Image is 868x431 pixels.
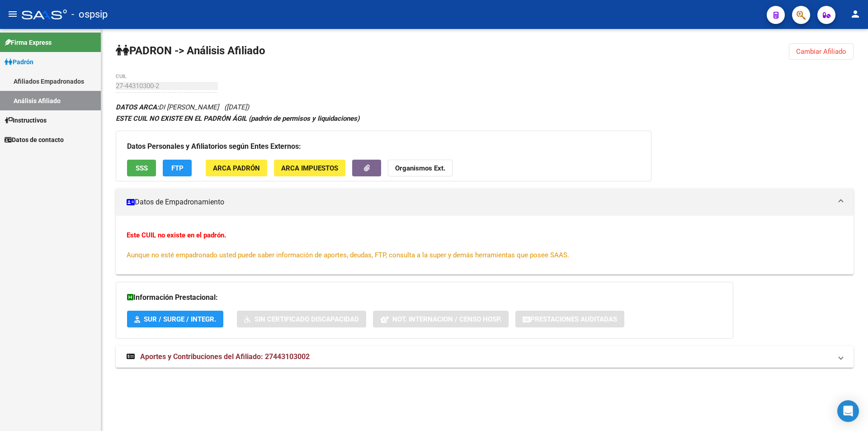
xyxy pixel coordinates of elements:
span: Aunque no esté empadronado usted puede saber información de aportes, deudas, FTP, consulta a la s... [127,251,569,259]
button: SSS [127,160,156,176]
h3: Información Prestacional: [127,291,722,304]
mat-icon: person [850,9,861,19]
strong: ESTE CUIL NO EXISTE EN EL PADRÓN ÁGIL (padrón de permisos y liquidaciones) [116,114,359,123]
button: ARCA Impuestos [274,160,345,176]
span: ([DATE]) [224,103,249,111]
span: Padrón [5,57,33,67]
span: DI [PERSON_NAME] [116,103,219,111]
button: FTP [163,160,192,176]
span: Firma Express [5,38,52,47]
span: Cambiar Afiliado [796,47,846,56]
strong: DATOS ARCA: [116,103,159,111]
span: Aportes y Contribuciones del Afiliado: 27443103002 [140,352,310,361]
mat-expansion-panel-header: Datos de Empadronamiento [116,189,854,216]
button: Cambiar Afiliado [789,43,854,60]
span: SUR / SURGE / INTEGR. [144,315,216,323]
strong: Organismos Ext. [395,164,445,172]
mat-icon: menu [7,9,18,19]
span: ARCA Impuestos [281,164,338,172]
strong: Este CUIL no existe en el padrón. [127,231,226,239]
span: Instructivos [5,115,47,125]
button: Organismos Ext. [388,160,453,176]
span: FTP [171,164,184,172]
button: SUR / SURGE / INTEGR. [127,311,223,327]
h3: Datos Personales y Afiliatorios según Entes Externos: [127,140,640,153]
span: ARCA Padrón [213,164,260,172]
strong: PADRON -> Análisis Afiliado [116,44,265,57]
span: - ospsip [71,5,108,24]
span: Sin Certificado Discapacidad [255,315,359,323]
button: Not. Internacion / Censo Hosp. [373,311,509,327]
button: Sin Certificado Discapacidad [237,311,366,327]
mat-panel-title: Datos de Empadronamiento [127,197,832,207]
button: Prestaciones Auditadas [515,311,624,327]
span: Prestaciones Auditadas [530,315,617,323]
button: ARCA Padrón [206,160,267,176]
div: Datos de Empadronamiento [116,216,854,275]
span: Datos de contacto [5,135,64,145]
span: SSS [136,164,148,172]
mat-expansion-panel-header: Aportes y Contribuciones del Afiliado: 27443103002 [116,346,854,368]
div: Open Intercom Messenger [837,400,859,422]
span: Not. Internacion / Censo Hosp. [392,315,501,323]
